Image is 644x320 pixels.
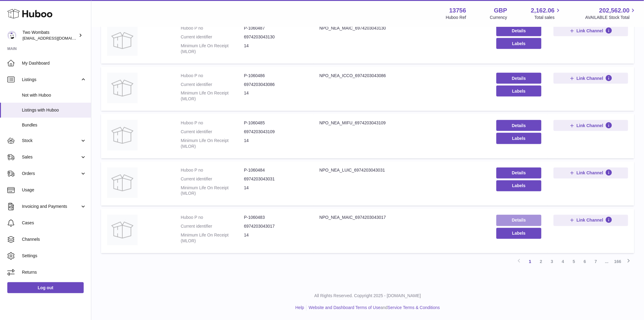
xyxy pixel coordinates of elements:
li: and [306,305,440,311]
span: Link Channel [577,170,604,176]
button: Link Channel [554,168,628,179]
span: Link Channel [577,28,604,34]
dt: Current identifier [181,224,244,229]
span: Total sales [534,15,562,20]
span: Cases [22,220,86,226]
button: Labels [496,38,542,49]
dt: Minimum Life On Receipt (MLOR) [181,185,244,197]
span: AVAILABLE Stock Total [585,15,637,20]
dt: Huboo P no [181,215,244,221]
span: Link Channel [577,123,604,128]
dd: 14 [244,43,307,55]
dt: Current identifier [181,82,244,87]
dd: P-1060486 [244,73,307,79]
span: Sales [22,154,80,160]
span: Settings [22,253,86,259]
div: NPO_NEA_MIFU_6974203043109 [320,120,484,126]
span: Bundles [22,122,86,128]
dt: Huboo P no [181,168,244,173]
a: 4 [558,256,569,267]
a: 7 [590,256,601,267]
dd: P-1060484 [244,168,307,173]
span: Returns [22,269,86,275]
dd: 6974203043130 [244,34,307,40]
a: 2,162.06 Total sales [531,6,562,20]
button: Link Channel [554,25,628,36]
dd: 14 [244,233,307,244]
dt: Minimum Life On Receipt (MLOR) [181,43,244,55]
span: Invoicing and Payments [22,204,80,209]
span: 202,562.00 [599,6,630,15]
button: Labels [496,86,542,97]
span: Channels [22,236,86,242]
span: Not with Huboo [22,92,86,98]
span: Usage [22,187,86,193]
a: Details [496,215,542,226]
strong: GBP [494,6,507,15]
span: Link Channel [577,218,604,223]
p: All Rights Reserved. Copyright 2025 - [DOMAIN_NAME] [96,293,639,299]
a: 202,562.00 AVAILABLE Stock Total [585,6,637,20]
button: Labels [496,180,542,191]
span: Link Channel [577,76,604,81]
a: Log out [7,282,84,293]
img: NPO_NEA_ICCO_6974203043086 [107,73,138,103]
a: 166 [612,256,623,267]
button: Labels [496,228,542,239]
a: Service Terms & Conditions [388,305,440,310]
dd: 6974203043086 [244,82,307,87]
button: Labels [496,133,542,144]
div: NPO_NEA_ICCO_6974203043086 [320,73,484,79]
a: Details [496,168,542,179]
dt: Huboo P no [181,73,244,79]
dt: Minimum Life On Receipt (MLOR) [181,233,244,244]
dd: P-1060487 [244,25,307,31]
a: Website and Dashboard Terms of Use [309,305,380,310]
dt: Current identifier [181,176,244,182]
img: internalAdmin-13756@internal.huboo.com [7,31,16,40]
strong: 13756 [449,6,466,15]
a: 6 [579,256,590,267]
span: Listings with Huboo [22,107,86,113]
a: 2 [536,256,547,267]
span: Orders [22,171,80,176]
dt: Minimum Life On Receipt (MLOR) [181,138,244,149]
span: My Dashboard [22,60,86,66]
a: 5 [569,256,579,267]
div: NPO_NEA_MAIC_6974203043130 [320,25,484,31]
span: Listings [22,77,80,83]
img: NPO_NEA_MAIC_6974203043130 [107,25,138,56]
button: Link Channel [554,73,628,84]
dt: Current identifier [181,34,244,40]
div: NPO_NEA_MAIC_6974203043017 [320,215,484,221]
span: Stock [22,138,80,144]
dt: Huboo P no [181,120,244,126]
dd: 6974203043109 [244,129,307,135]
a: 3 [547,256,558,267]
img: NPO_NEA_LUIC_6974203043031 [107,168,138,198]
img: NPO_NEA_MIFU_6974203043109 [107,120,138,151]
a: Details [496,120,542,131]
dd: 14 [244,185,307,197]
span: 2,162.06 [531,6,555,15]
span: ... [601,256,612,267]
button: Link Channel [554,215,628,226]
a: Details [496,25,542,36]
span: [EMAIL_ADDRESS][DOMAIN_NAME] [23,36,89,41]
dt: Minimum Life On Receipt (MLOR) [181,90,244,102]
dd: 14 [244,90,307,102]
a: Help [296,305,304,310]
div: Currency [490,15,507,20]
div: Huboo Ref [446,15,466,20]
dd: P-1060485 [244,120,307,126]
button: Link Channel [554,120,628,131]
dt: Huboo P no [181,25,244,31]
div: NPO_NEA_LUIC_6974203043031 [320,168,484,173]
dd: P-1060483 [244,215,307,221]
div: Two Wombats [23,30,77,41]
dd: 6974203043017 [244,224,307,229]
a: 1 [525,256,536,267]
dd: 6974203043031 [244,176,307,182]
dd: 14 [244,138,307,149]
a: Details [496,73,542,84]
